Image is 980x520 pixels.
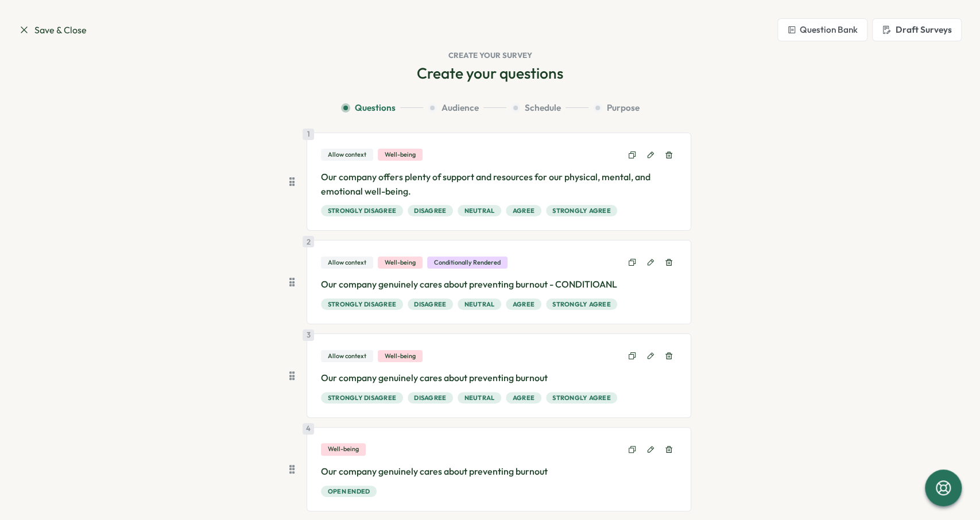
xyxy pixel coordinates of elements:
span: Strongly Agree [552,205,611,216]
button: Purpose [593,102,640,114]
span: Disagree [414,393,446,403]
button: Schedule [511,102,588,114]
span: Schedule [525,102,561,114]
div: Allow context [321,257,373,269]
p: Our company genuinely cares about preventing burnout [321,464,677,479]
span: Open ended [328,486,370,496]
button: Audience [428,102,506,114]
button: Question Bank [777,18,867,41]
span: Neutral [464,393,495,403]
span: Strongly Agree [552,299,611,309]
p: Our company offers plenty of support and resources for our physical, mental, and emotional well-b... [321,170,677,199]
span: Agree [513,393,534,403]
p: Our company genuinely cares about preventing burnout [321,371,677,385]
span: Disagree [414,205,446,216]
span: Agree [513,205,534,216]
a: Save & Close [18,23,87,37]
div: 3 [303,329,314,341]
span: Purpose [607,102,640,114]
span: Strongly Disagree [328,299,396,309]
h1: Create your survey [18,51,962,61]
button: Draft Surveys [872,18,962,41]
div: Well-being [378,257,423,269]
span: Questions [355,102,396,114]
div: Well-being [321,443,366,455]
div: Conditionally Rendered [427,257,508,269]
p: Our company genuinely cares about preventing burnout - CONDITIOANL [321,277,677,292]
span: Agree [513,299,534,309]
button: Questions [341,102,423,114]
div: Allow context [321,350,373,362]
div: 4 [303,423,314,434]
span: Disagree [414,299,446,309]
div: Well-being [378,350,423,362]
div: Well-being [378,149,423,161]
span: Strongly Agree [552,393,611,403]
div: 2 [303,236,314,247]
h2: Create your questions [417,63,563,83]
span: Neutral [464,299,495,309]
span: Strongly Disagree [328,393,396,403]
span: Audience [441,102,479,114]
span: Strongly Disagree [328,205,396,216]
span: Neutral [464,205,495,216]
div: 1 [303,129,314,140]
div: Allow context [321,149,373,161]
